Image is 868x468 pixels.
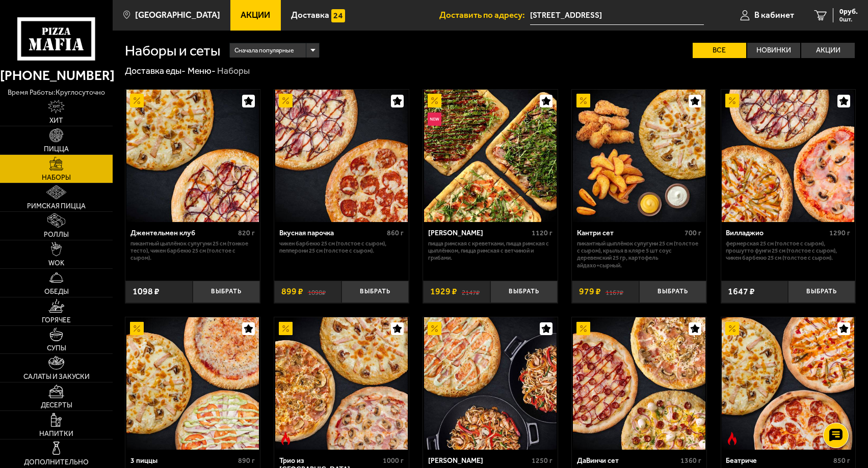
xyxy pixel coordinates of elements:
label: Акции [801,43,855,58]
span: В кабинет [754,11,794,19]
span: 1250 г [532,456,553,465]
button: Выбрать [490,281,558,302]
span: Доставка [291,11,329,19]
a: Меню- [188,65,216,76]
img: Острое блюдо [725,432,739,446]
p: Пикантный цыплёнок сулугуни 25 см (толстое с сыром), крылья в кляре 5 шт соус деревенский 25 гр, ... [577,240,701,269]
a: Акционный3 пиццы [125,317,259,450]
span: Супы [47,345,66,352]
span: Десерты [41,402,72,409]
label: Все [693,43,746,58]
span: Хит [49,117,63,124]
p: Фермерская 25 см (толстое с сыром), Прошутто Фунги 25 см (толстое с сыром), Чикен Барбекю 25 см (... [726,240,850,262]
img: Акционный [279,322,293,336]
img: Вилладжио [722,90,854,222]
span: WOK [48,260,64,267]
a: АкционныйВилладжио [721,90,855,222]
img: Акционный [725,322,739,336]
a: АкционныйВкусная парочка [274,90,408,222]
button: Выбрать [788,281,855,302]
label: Новинки [747,43,801,58]
img: Трио из Рио [275,317,408,450]
img: Акционный [428,322,441,336]
img: Беатриче [722,317,854,450]
p: Чикен Барбекю 25 см (толстое с сыром), Пепперони 25 см (толстое с сыром). [279,240,404,254]
p: Пикантный цыплёнок сулугуни 25 см (тонкое тесто), Чикен Барбекю 25 см (толстое с сыром). [130,240,255,262]
a: АкционныйОстрое блюдоТрио из Рио [274,317,408,450]
span: Наборы [42,174,71,181]
div: Наборы [217,65,250,77]
span: Сначала популярные [234,42,294,59]
span: 700 г [685,229,701,237]
s: 1167 ₽ [606,287,623,296]
div: Беатриче [726,456,831,465]
span: 0 шт. [839,16,858,22]
img: 3 пиццы [126,317,259,450]
span: 0 руб. [839,8,858,15]
span: 1360 г [680,456,701,465]
span: 1000 г [383,456,404,465]
span: 1929 ₽ [430,287,457,296]
span: [GEOGRAPHIC_DATA] [135,11,220,19]
span: 1098 ₽ [133,287,160,296]
span: 979 ₽ [579,287,601,296]
span: 1290 г [829,229,850,237]
img: Акционный [428,94,441,107]
span: Акции [241,11,270,19]
img: ДаВинчи сет [573,317,705,450]
span: Обеды [44,288,69,295]
img: Акционный [279,94,293,107]
img: Вкусная парочка [275,90,408,222]
span: 1120 г [532,229,553,237]
a: АкционныйВилла Капри [423,317,557,450]
h1: Наборы и сеты [125,43,220,58]
span: Дополнительно [24,459,89,466]
span: Салаты и закуски [23,373,90,380]
img: Джентельмен клуб [126,90,259,222]
a: АкционныйОстрое блюдоБеатриче [721,317,855,450]
span: Пицца [44,146,69,153]
span: 850 г [833,456,850,465]
img: 15daf4d41897b9f0e9f617042186c801.svg [331,9,345,23]
div: Вкусная парочка [279,229,384,237]
a: Доставка еды- [125,65,186,76]
button: Выбрать [639,281,706,302]
a: АкционныйКантри сет [572,90,706,222]
span: 890 г [238,456,255,465]
span: Римская пицца [27,203,86,210]
span: Роллы [44,231,69,238]
div: ДаВинчи сет [577,456,678,465]
a: АкционныйДаВинчи сет [572,317,706,450]
p: Пицца Римская с креветками, Пицца Римская с цыплёнком, Пицца Римская с ветчиной и грибами. [428,240,553,262]
div: Вилладжио [726,229,827,237]
img: Новинка [428,113,441,126]
div: Кантри сет [577,229,682,237]
img: Акционный [576,322,590,336]
span: 1647 ₽ [728,287,755,296]
img: Акционный [576,94,590,107]
span: 820 г [238,229,255,237]
div: Джентельмен клуб [130,229,235,237]
div: [PERSON_NAME] [428,456,529,465]
input: Ваш адрес доставки [530,6,704,25]
s: 2147 ₽ [462,287,480,296]
span: 899 ₽ [281,287,303,296]
img: Акционный [130,322,144,336]
img: Кантри сет [573,90,705,222]
span: Санкт-Петербург, Комендантский проспект, 7к1, подъезд 6 [530,6,704,25]
img: Акционный [725,94,739,107]
button: Выбрать [341,281,409,302]
img: Мама Миа [424,90,557,222]
img: Вилла Капри [424,317,557,450]
img: Острое блюдо [279,432,293,446]
button: Выбрать [193,281,260,302]
div: 3 пиццы [130,456,235,465]
span: Доставить по адресу: [439,11,530,19]
a: АкционныйНовинкаМама Миа [423,90,557,222]
span: Напитки [39,430,73,437]
div: [PERSON_NAME] [428,229,529,237]
s: 1098 ₽ [308,287,326,296]
a: АкционныйДжентельмен клуб [125,90,259,222]
span: 860 г [387,229,404,237]
span: Горячее [42,317,71,324]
